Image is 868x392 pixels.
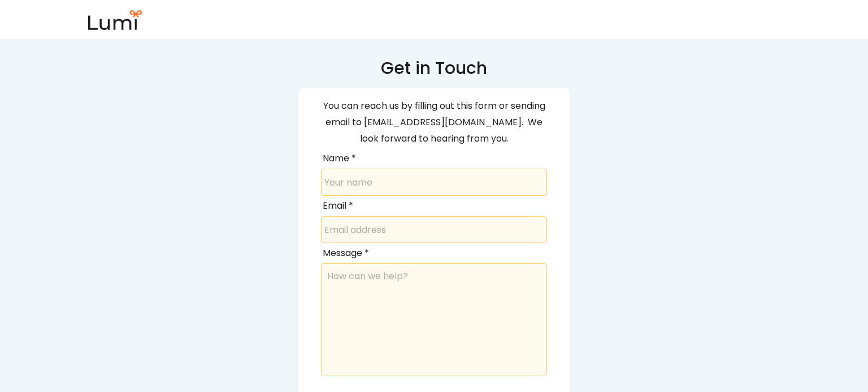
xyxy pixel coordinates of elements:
div: Message * [323,245,545,262]
div: Email * [323,198,545,214]
img: lumi-small.png [87,10,144,30]
div: You can reach us by filling out this form or sending email to [EMAIL_ADDRESS][DOMAIN_NAME]. We lo... [323,98,545,147]
input: Email address [321,216,547,243]
input: Your name [321,169,547,196]
div: Get in Touch [381,56,487,80]
div: Name * [323,151,545,167]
